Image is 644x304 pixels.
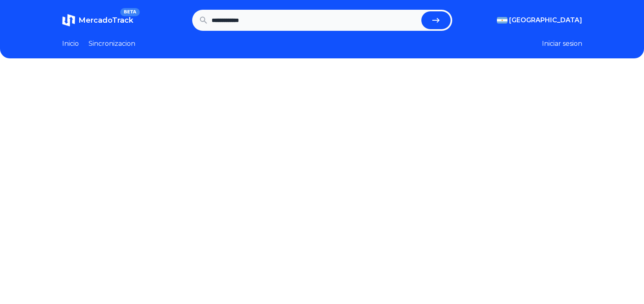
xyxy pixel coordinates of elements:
[78,16,133,25] span: MercadoTrack
[509,15,582,25] span: [GEOGRAPHIC_DATA]
[89,39,135,49] a: Sincronizacion
[120,8,139,16] span: BETA
[497,17,507,24] img: Argentina
[62,39,79,49] a: Inicio
[542,39,582,49] button: Iniciar sesion
[62,14,75,27] img: MercadoTrack
[497,15,582,25] button: [GEOGRAPHIC_DATA]
[62,14,133,27] a: MercadoTrackBETA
